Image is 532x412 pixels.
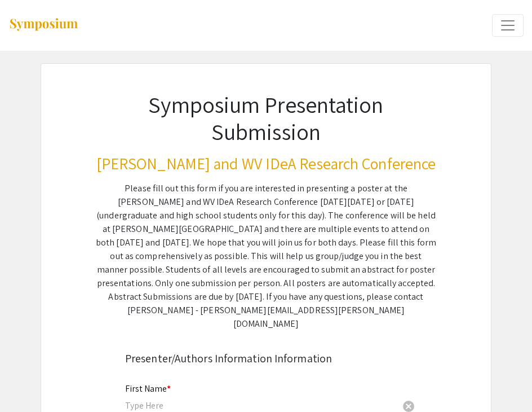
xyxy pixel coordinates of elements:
button: Expand or Collapse Menu [492,14,524,37]
input: Type Here [125,400,397,411]
div: Presenter/Authors Information Information [125,350,407,367]
img: Symposium by ForagerOne [8,17,79,33]
h3: [PERSON_NAME] and WV IDeA Research Conference [96,154,436,173]
h1: Symposium Presentation Submission [96,91,436,145]
div: Please fill out this form if you are interested in presenting a poster at the [PERSON_NAME] and W... [96,182,436,331]
iframe: Chat [8,361,48,404]
mat-label: First Name [125,383,171,395]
